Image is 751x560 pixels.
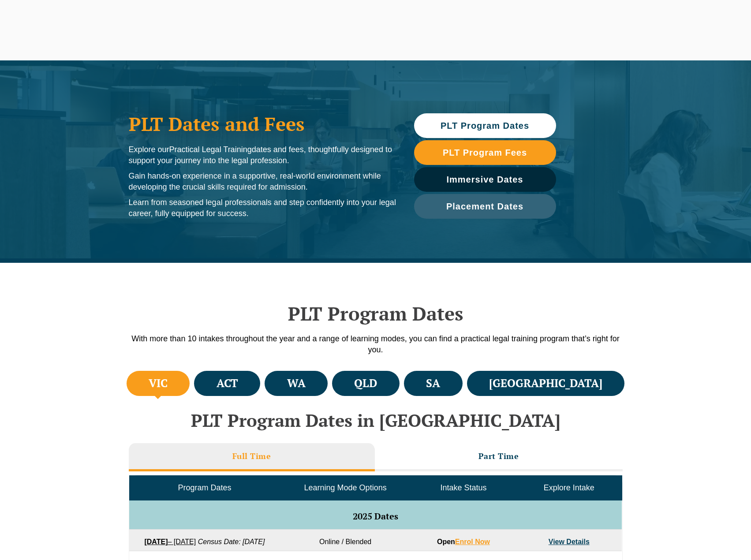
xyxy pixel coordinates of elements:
[549,538,590,545] a: View Details
[414,140,556,165] a: PLT Program Fees
[460,22,537,60] a: Traineeship Workshops
[414,194,556,219] a: Placement Dates
[129,113,396,135] h1: PLT Dates and Fees
[451,4,504,14] a: Book CPD Programs
[597,4,633,14] a: 1300 039 031
[20,10,117,51] a: [PERSON_NAME] Centre for Law
[414,167,556,192] a: Immersive Dates
[129,144,396,166] p: Explore our dates and fees, thoughtfully designed to support your journey into the legal profession.
[124,411,627,430] h2: PLT Program Dates in [GEOGRAPHIC_DATA]
[144,538,196,545] a: [DATE]– [DATE]
[447,175,523,184] span: Immersive Dates
[169,145,252,154] span: Practical Legal Training
[235,22,312,60] a: Practical Legal Training
[615,22,659,60] a: Venue Hire
[478,451,519,461] h3: Part Time
[544,483,594,492] span: Explore Intake
[312,22,366,60] a: CPD Programs
[414,113,556,138] a: PLT Program Dates
[441,121,529,130] span: PLT Program Dates
[437,538,490,545] strong: Open
[353,510,398,522] span: 2025 Dates
[489,376,602,391] h4: [GEOGRAPHIC_DATA]
[149,376,168,391] h4: VIC
[697,22,731,60] a: Contact
[446,202,523,211] span: Placement Dates
[144,538,168,545] strong: [DATE]
[217,376,238,391] h4: ACT
[537,22,615,60] a: Medicare Billing Course
[366,22,460,60] a: Practice Management Course
[124,302,627,325] h2: PLT Program Dates
[426,376,440,391] h4: SA
[124,333,627,355] p: With more than 10 intakes throughout the year and a range of learning modes, you can find a pract...
[232,451,271,461] h3: Full Time
[354,376,377,391] h4: QLD
[280,530,411,551] td: Online / Blended
[287,376,306,391] h4: WA
[178,483,231,492] span: Program Dates
[443,148,527,157] span: PLT Program Fees
[517,4,579,14] a: Pre-Recorded Webcasts
[129,197,396,219] p: Learn from seasoned legal professionals and step confidently into your legal career, fully equipp...
[129,171,396,193] p: Gain hands-on experience in a supportive, real-world environment while developing the crucial ski...
[599,6,631,12] span: 1300 039 031
[440,483,486,492] span: Intake Status
[455,538,490,545] a: Enrol Now
[198,538,265,545] em: Census Date: [DATE]
[659,22,697,60] a: About Us
[390,4,441,14] a: PLT Learning Portal
[304,483,387,492] span: Learning Mode Options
